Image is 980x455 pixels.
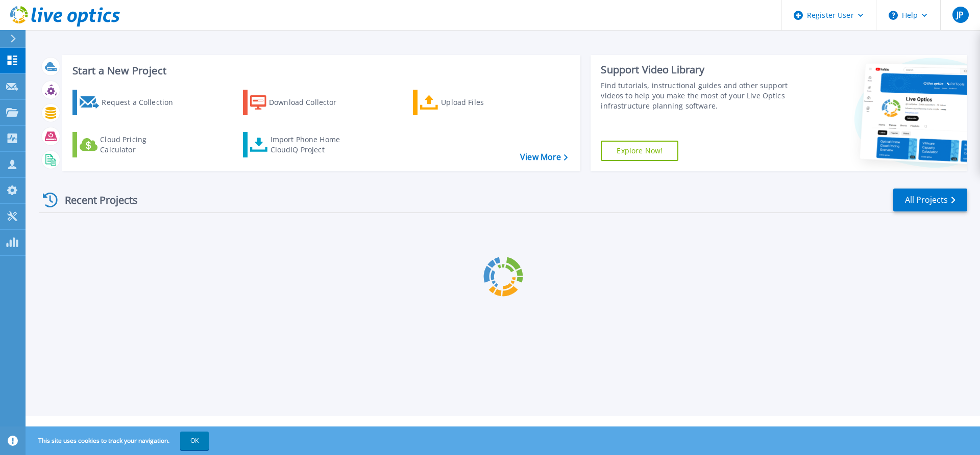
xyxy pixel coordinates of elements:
[413,90,527,115] a: Upload Files
[72,65,568,76] h3: Start a New Project
[180,432,209,450] button: OK
[28,432,209,450] span: This site uses cookies to track your navigation.
[102,92,183,113] div: Request a Collection
[100,135,182,155] div: Cloud Pricing Calculator
[271,135,350,155] div: Import Phone Home CloudIQ Project
[39,188,152,212] div: Recent Projects
[601,63,793,76] div: Support Video Library
[72,90,186,115] a: Request a Collection
[269,92,351,113] div: Download Collector
[893,189,967,211] a: All Projects
[441,92,523,113] div: Upload Files
[601,141,678,161] a: Explore Now!
[601,81,793,111] div: Find tutorials, instructional guides and other support videos to help you make the most of your L...
[520,152,568,162] a: View More
[243,90,357,115] a: Download Collector
[957,11,964,19] span: JP
[72,132,186,157] a: Cloud Pricing Calculator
